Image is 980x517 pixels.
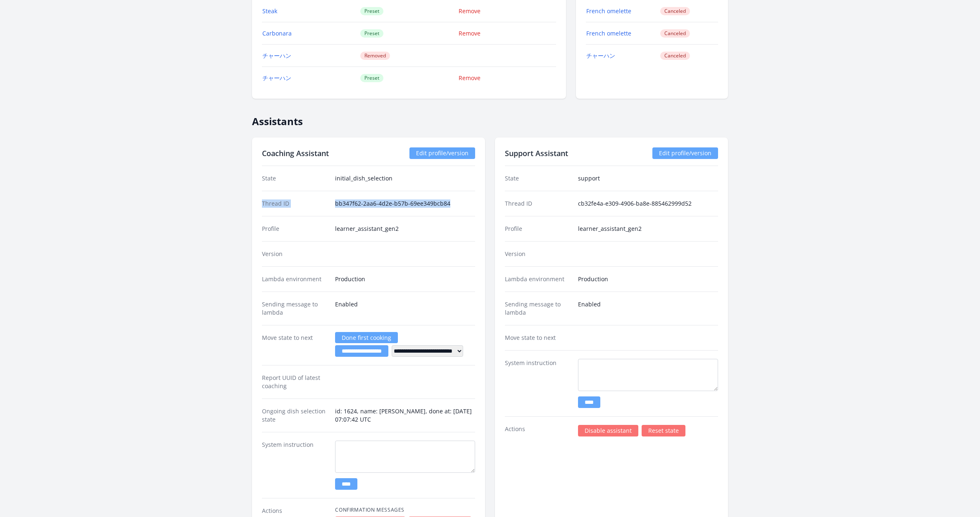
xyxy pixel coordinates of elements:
dd: learner_assistant_gen2 [335,225,475,233]
a: Reset state [642,425,685,436]
dt: State [262,174,328,183]
a: Remove [459,7,480,15]
a: Steak [262,7,277,15]
dt: Lambda environment [505,275,571,283]
a: Remove [459,74,480,82]
dt: Version [505,250,571,258]
a: French omelette [586,7,631,15]
span: Preset [360,29,383,38]
dt: Lambda environment [262,275,328,283]
dt: Thread ID [262,199,328,208]
dt: Version [262,250,328,258]
span: Removed [360,52,390,60]
dt: System instruction [505,359,571,408]
a: Done first cooking [335,332,398,343]
dt: Move state to next [505,334,571,342]
a: Remove [459,29,480,37]
dt: Thread ID [505,199,571,208]
dt: System instruction [262,441,328,490]
a: Carbonara [262,29,292,37]
dt: Profile [505,225,571,233]
span: Canceled [660,29,690,38]
a: チャーハン [262,52,291,59]
a: Edit profile/version [652,147,718,159]
a: チャーハン [586,52,615,59]
span: Preset [360,74,383,82]
dd: Enabled [335,300,475,317]
span: Preset [360,7,383,15]
dt: Report UUID of latest coaching [262,374,328,390]
a: Edit profile/version [409,147,475,159]
dd: Enabled [578,300,718,317]
dd: id: 1624, name: [PERSON_NAME], done at: [DATE] 07:07:42 UTC [335,407,475,424]
dt: Actions [505,425,571,436]
dt: Profile [262,225,328,233]
dt: Sending message to lambda [262,300,328,317]
dd: bb347f62-2aa6-4d2e-b57b-69ee349bcb84 [335,199,475,208]
h4: Confirmation Messages [335,507,475,513]
h2: Support Assistant [505,147,568,159]
dd: learner_assistant_gen2 [578,225,718,233]
h2: Coaching Assistant [262,147,329,159]
h2: Assistants [252,109,728,128]
a: Disable assistant [578,425,638,436]
span: Canceled [660,52,690,60]
dt: Move state to next [262,334,328,357]
dd: Production [578,275,718,283]
span: Canceled [660,7,690,15]
dt: Ongoing dish selection state [262,407,328,424]
dd: initial_dish_selection [335,174,475,183]
a: French omelette [586,29,631,37]
dd: support [578,174,718,183]
dd: cb32fe4a-e309-4906-ba8e-885462999d52 [578,199,718,208]
dt: State [505,174,571,183]
a: チャーハン [262,74,291,82]
dd: Production [335,275,475,283]
dt: Sending message to lambda [505,300,571,317]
